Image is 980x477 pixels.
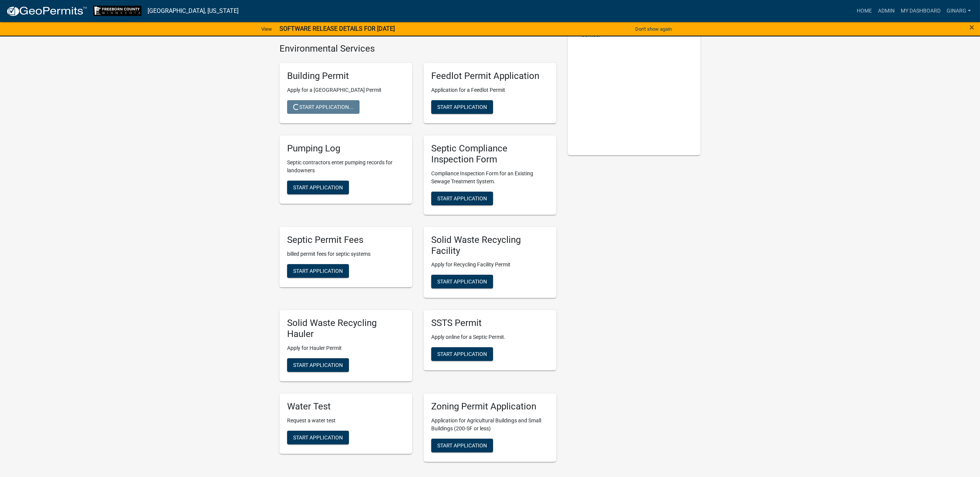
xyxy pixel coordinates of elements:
h4: Environmental Services [280,43,556,54]
p: Application for a Feedlot Permit [431,86,549,94]
a: View [258,23,275,35]
h5: Septic Compliance Inspection Form [431,143,549,165]
button: Start Application [287,264,349,278]
strong: SOFTWARE RELEASE DETAILS FOR [DATE] [280,25,395,32]
button: Close [969,23,974,32]
p: Apply online for a Septic Permit. [431,333,549,341]
button: Start Application [431,347,493,361]
h5: Septic Permit Fees [287,235,405,246]
button: Start Application [431,100,493,114]
h5: Solid Waste Recycling Facility [431,235,549,257]
a: Admin [875,4,898,18]
span: Start Application [293,434,343,440]
span: × [969,22,974,33]
span: Start Application... [293,104,353,110]
button: Start Application [287,431,349,444]
span: Start Application [437,104,487,110]
h5: Pumping Log [287,143,405,154]
h5: Solid Waste Recycling Hauler [287,318,405,340]
span: Start Application [437,279,487,285]
h5: Zoning Permit Application [431,401,549,412]
a: [GEOGRAPHIC_DATA], [US_STATE] [148,5,239,17]
p: Septic contractors enter pumping records for landowners [287,159,405,175]
button: Start Application [431,275,493,288]
p: Apply for a [GEOGRAPHIC_DATA] Permit [287,86,405,94]
button: Start Application [431,439,493,452]
p: Apply for Hauler Permit [287,344,405,352]
button: Start Application [431,192,493,205]
a: My Dashboard [898,4,944,18]
span: Start Application [293,184,343,190]
span: Start Application [437,351,487,357]
button: Start Application [287,181,349,194]
h5: Water Test [287,401,405,412]
span: Start Application [293,362,343,368]
p: Compliance Inspection Form for an Existing Sewage Treatment System. [431,170,549,186]
a: ginarg [944,4,974,18]
span: Start Application [437,195,487,201]
p: Application for Agricultural Buildings and Small Buildings (200-SF or less) [431,417,549,433]
p: Apply for Recycling Facility Permit [431,261,549,269]
p: Request a water test [287,417,405,425]
p: billed permit fees for septic systems [287,250,405,258]
button: Start Application... [287,100,360,114]
button: Start Application [287,358,349,372]
h5: Building Permit [287,71,405,82]
h5: Feedlot Permit Application [431,71,549,82]
a: Home [854,4,875,18]
span: Start Application [293,268,343,274]
h5: SSTS Permit [431,318,549,329]
img: Freeborn County, Minnesota [93,6,141,16]
span: Start Application [437,442,487,448]
button: Don't show again [632,23,675,35]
